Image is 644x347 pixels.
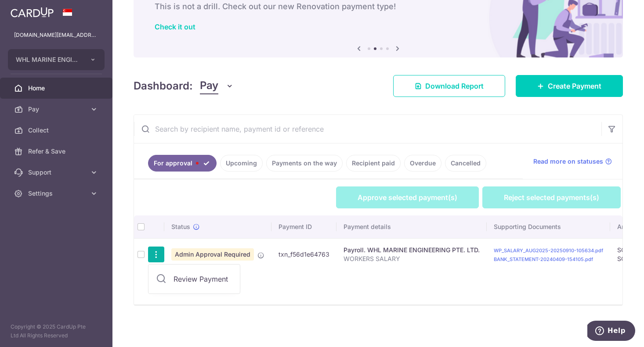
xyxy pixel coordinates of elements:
[271,238,336,270] td: txn_f56d1e64763
[16,55,81,64] span: WHL MARINE ENGINEERING PTE. LTD.
[533,157,612,166] a: Read more on statuses
[487,215,610,238] th: Supporting Documents
[404,155,441,172] a: Overdue
[28,168,86,177] span: Support
[8,49,105,70] button: WHL MARINE ENGINEERING PTE. LTD.
[425,81,484,91] span: Download Report
[28,105,86,114] span: Pay
[11,7,54,18] img: CardUp
[155,1,602,12] h6: This is not a drill. Check out our new Renovation payment type!
[14,31,98,39] p: [DOMAIN_NAME][EMAIL_ADDRESS][DOMAIN_NAME]
[28,84,86,93] span: Home
[516,75,623,97] a: Create Payment
[171,222,190,231] span: Status
[494,247,603,254] a: WP_SALARY_AUG2025-20250910-105634.pdf
[533,157,603,166] span: Read more on statuses
[266,155,343,172] a: Payments on the way
[344,254,480,263] p: WORKERS SALARY
[28,147,86,156] span: Refer & Save
[171,248,254,261] span: Admin Approval Required
[148,264,240,294] ul: Pay
[346,155,401,172] a: Recipient paid
[344,246,480,254] div: Payroll. WHL MARINE ENGINEERING PTE. LTD.
[200,78,218,94] span: Pay
[134,115,601,143] input: Search by recipient name, payment id or reference
[220,155,263,172] a: Upcoming
[148,155,217,172] a: For approval
[271,215,336,238] th: Payment ID
[494,256,593,262] a: BANK_STATEMENT-20240409-154105.pdf
[200,78,234,94] button: Pay
[587,321,635,343] iframe: Opens a widget where you can find more information
[336,215,487,238] th: Payment details
[28,189,86,198] span: Settings
[548,81,601,91] span: Create Payment
[445,155,486,172] a: Cancelled
[28,126,86,135] span: Collect
[393,75,505,97] a: Download Report
[155,22,195,31] a: Check it out
[134,78,193,94] h4: Dashboard:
